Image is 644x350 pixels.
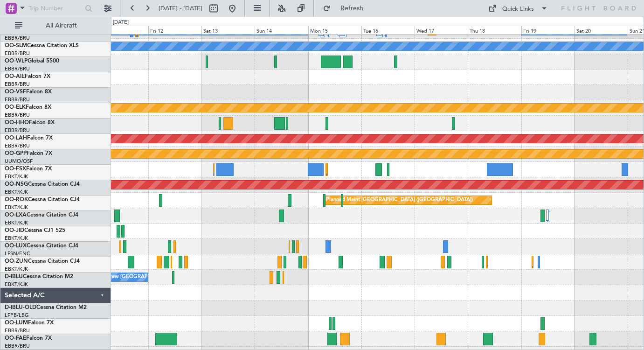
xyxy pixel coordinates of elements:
[5,320,54,326] a: OO-LUMFalcon 7X
[5,243,78,249] a: OO-LUXCessna Citation CJ4
[332,5,372,12] span: Refresh
[5,189,28,196] a: EBKT/KJK
[5,135,53,141] a: OO-LAHFalcon 7X
[5,105,26,110] span: OO-ELK
[5,89,26,95] span: OO-VSF
[5,212,78,218] a: OO-LXACessna Citation CJ4
[5,274,23,280] span: D-IBLU
[5,243,27,249] span: OO-LUX
[5,43,27,49] span: OO-SLM
[5,50,30,57] a: EBBR/BRU
[28,1,82,15] input: Trip Number
[255,26,308,34] div: Sun 14
[5,305,36,310] span: D-IBLU-OLD
[361,26,415,34] div: Tue 16
[148,26,201,34] div: Fri 12
[5,204,28,211] a: EBKT/KJK
[5,142,30,149] a: EBBR/BRU
[308,26,361,34] div: Mon 15
[5,158,33,165] a: UUMO/OSF
[5,274,73,280] a: D-IBLUCessna Citation M2
[5,96,30,103] a: EBBR/BRU
[95,26,148,34] div: Thu 11
[521,26,575,34] div: Fri 19
[502,5,534,14] div: Quick Links
[113,19,129,27] div: [DATE]
[5,228,24,233] span: OO-JID
[5,312,29,319] a: LFPB/LBG
[24,22,98,29] span: All Aircraft
[5,127,30,134] a: EBBR/BRU
[5,259,28,264] span: OO-ZUN
[5,151,27,156] span: OO-GPP
[319,1,374,16] button: Refresh
[5,89,52,95] a: OO-VSFFalcon 8X
[5,120,29,126] span: OO-HHO
[5,212,27,218] span: OO-LXA
[5,219,28,226] a: EBKT/KJK
[5,74,50,79] a: OO-AIEFalcon 7X
[484,1,553,16] button: Quick Links
[5,197,80,203] a: OO-ROKCessna Citation CJ4
[5,81,30,88] a: EBBR/BRU
[5,336,26,341] span: OO-FAE
[5,58,28,64] span: OO-WLP
[5,228,65,233] a: OO-JIDCessna CJ1 525
[5,112,30,119] a: EBBR/BRU
[415,26,468,34] div: Wed 17
[326,193,473,207] div: Planned Maint [GEOGRAPHIC_DATA] ([GEOGRAPHIC_DATA])
[10,18,101,33] button: All Aircraft
[5,105,51,110] a: OO-ELKFalcon 8X
[5,259,80,264] a: OO-ZUNCessna Citation CJ4
[5,65,30,72] a: EBBR/BRU
[5,35,30,42] a: EBBR/BRU
[159,4,202,13] span: [DATE] - [DATE]
[5,173,28,180] a: EBKT/KJK
[5,151,52,156] a: OO-GPPFalcon 7X
[5,250,30,257] a: LFSN/ENC
[5,182,80,187] a: OO-NSGCessna Citation CJ4
[5,281,28,288] a: EBKT/KJK
[468,26,521,34] div: Thu 18
[5,343,30,350] a: EBBR/BRU
[201,26,255,34] div: Sat 13
[5,166,26,172] span: OO-FSX
[5,135,27,141] span: OO-LAH
[5,43,79,49] a: OO-SLMCessna Citation XLS
[5,305,87,310] a: D-IBLU-OLDCessna Citation M2
[5,74,25,79] span: OO-AIE
[5,120,55,126] a: OO-HHOFalcon 8X
[5,235,28,242] a: EBKT/KJK
[5,166,52,172] a: OO-FSXFalcon 7X
[575,26,628,34] div: Sat 20
[5,182,28,187] span: OO-NSG
[5,327,30,334] a: EBBR/BRU
[5,58,59,64] a: OO-WLPGlobal 5500
[5,197,28,203] span: OO-ROK
[5,320,28,326] span: OO-LUM
[5,336,52,341] a: OO-FAEFalcon 7X
[5,266,28,273] a: EBKT/KJK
